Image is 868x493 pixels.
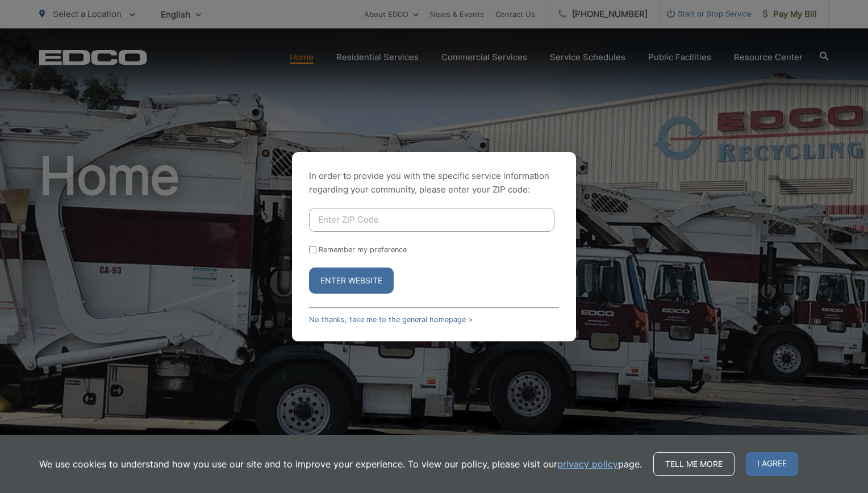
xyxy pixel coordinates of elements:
[319,245,407,254] label: Remember my preference
[309,169,559,197] p: In order to provide you with the specific service information regarding your community, please en...
[39,457,642,471] p: We use cookies to understand how you use our site and to improve your experience. To view our pol...
[309,268,394,294] button: Enter Website
[557,457,618,471] a: privacy policy
[746,452,798,476] span: I agree
[309,315,473,324] a: No thanks, take me to the general homepage >
[309,208,554,232] input: Enter ZIP Code
[653,452,735,476] a: Tell me more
